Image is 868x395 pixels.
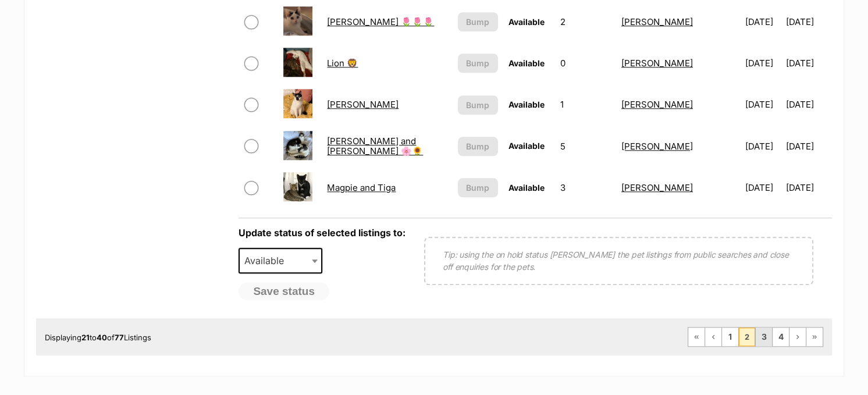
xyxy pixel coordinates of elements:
[466,182,489,194] span: Bump
[443,248,795,273] p: Tip: using the on hold status [PERSON_NAME] the pet listings from public searches and close off e...
[786,84,831,124] td: [DATE]
[786,168,831,208] td: [DATE]
[508,183,545,193] span: Available
[327,99,399,110] a: [PERSON_NAME]
[283,131,312,160] img: Lottie and Tilly 🌸🌻
[555,43,616,83] td: 0
[240,252,296,269] span: Available
[45,333,151,342] span: Displaying to of Listings
[740,168,785,208] td: [DATE]
[327,16,434,27] a: [PERSON_NAME] 🌷🌷🌷
[740,126,785,166] td: [DATE]
[97,333,107,342] strong: 40
[458,54,498,73] button: Bump
[773,328,789,346] a: Page 4
[786,43,831,83] td: [DATE]
[740,84,785,124] td: [DATE]
[283,89,312,118] img: Lottie
[458,95,498,115] button: Bump
[621,58,693,69] a: [PERSON_NAME]
[508,99,545,109] span: Available
[621,141,693,152] a: [PERSON_NAME]
[327,182,396,193] a: Magpie and Tiga
[115,333,124,342] strong: 77
[239,282,329,301] button: Save status
[508,17,545,27] span: Available
[555,168,616,208] td: 3
[327,136,423,156] a: [PERSON_NAME] and [PERSON_NAME] 🌸🌻
[555,84,616,124] td: 1
[740,2,785,42] td: [DATE]
[283,48,312,77] img: Lion 🦁
[81,333,90,342] strong: 21
[283,172,312,201] img: Magpie and Tiga
[466,99,489,111] span: Bump
[688,327,823,347] nav: Pagination
[688,328,705,346] a: First page
[621,16,693,27] a: [PERSON_NAME]
[458,137,498,156] button: Bump
[722,328,738,346] a: Page 1
[786,126,831,166] td: [DATE]
[786,2,831,42] td: [DATE]
[756,328,772,346] a: Page 3
[466,57,489,69] span: Bump
[508,58,545,68] span: Available
[555,126,616,166] td: 5
[806,328,823,346] a: Last page
[621,182,693,193] a: [PERSON_NAME]
[555,2,616,42] td: 2
[466,140,489,152] span: Bump
[466,16,489,28] span: Bump
[740,43,785,83] td: [DATE]
[458,12,498,31] button: Bump
[621,99,693,110] a: [PERSON_NAME]
[239,227,405,239] label: Update status of selected listings to:
[508,141,545,151] span: Available
[327,58,358,69] a: Lion 🦁
[739,328,755,346] span: Page 2
[239,248,322,273] span: Available
[789,328,806,346] a: Next page
[705,328,721,346] a: Previous page
[458,178,498,197] button: Bump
